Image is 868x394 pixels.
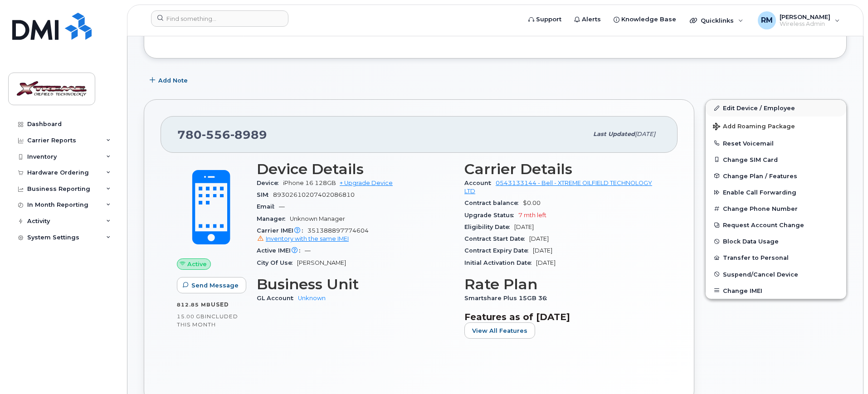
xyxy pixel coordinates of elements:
[829,355,861,387] iframe: Messenger Launcher
[177,313,205,320] span: 15.00 GB
[780,20,830,28] span: Wireless Admin
[706,168,846,184] button: Change Plan / Features
[144,72,195,88] button: Add Note
[514,224,534,230] span: [DATE]
[298,295,326,302] a: Unknown
[464,322,535,339] button: View All Features
[257,227,307,234] span: Carrier IMEI
[283,180,336,186] span: iPhone 16 128GB
[464,161,661,177] h3: Carrier Details
[706,135,846,151] button: Reset Voicemail
[266,235,349,242] span: Inventory with the same IMEI
[177,128,267,141] span: 780
[187,260,207,268] span: Active
[621,15,676,24] span: Knowledge Base
[761,15,773,26] span: RM
[706,282,846,299] button: Change IMEI
[751,11,846,29] div: Reggie Mortensen
[177,313,238,328] span: included this month
[706,266,846,282] button: Suspend/Cancel Device
[706,117,846,135] button: Add Roaming Package
[211,301,229,308] span: used
[257,276,454,292] h3: Business Unit
[713,123,795,131] span: Add Roaming Package
[706,233,846,249] button: Block Data Usage
[635,131,655,137] span: [DATE]
[607,10,683,29] a: Knowledge Base
[464,311,661,322] h3: Features as of [DATE]
[202,128,230,141] span: 556
[464,180,496,186] span: Account
[706,249,846,266] button: Transfer to Personal
[464,295,551,302] span: Smartshare Plus 15GB 36
[464,276,661,292] h3: Rate Plan
[151,10,288,27] input: Find something...
[472,326,527,335] span: View All Features
[257,161,454,177] h3: Device Details
[177,302,211,308] span: 812.85 MB
[257,180,283,186] span: Device
[279,203,285,210] span: —
[701,17,734,24] span: Quicklinks
[191,281,239,290] span: Send Message
[536,15,561,24] span: Support
[723,271,798,277] span: Suspend/Cancel Device
[529,235,549,242] span: [DATE]
[464,224,514,230] span: Eligibility Date
[305,247,311,254] span: —
[230,128,267,141] span: 8989
[723,189,796,196] span: Enable Call Forwarding
[257,215,290,222] span: Manager
[464,199,523,206] span: Contract balance
[464,235,529,242] span: Contract Start Date
[568,10,607,29] a: Alerts
[536,259,556,266] span: [DATE]
[257,227,454,243] span: 351388897774604
[297,259,346,266] span: [PERSON_NAME]
[340,180,393,186] a: + Upgrade Device
[522,10,568,29] a: Support
[177,277,246,293] button: Send Message
[273,191,355,198] span: 89302610207402086810
[533,247,552,254] span: [DATE]
[257,203,279,210] span: Email
[706,200,846,217] button: Change Phone Number
[780,13,830,20] span: [PERSON_NAME]
[683,11,750,29] div: Quicklinks
[706,151,846,168] button: Change SIM Card
[706,100,846,116] a: Edit Device / Employee
[257,191,273,198] span: SIM
[158,76,188,85] span: Add Note
[257,247,305,254] span: Active IMEI
[523,199,541,206] span: $0.00
[582,15,601,24] span: Alerts
[518,212,546,219] span: 7 mth left
[464,212,518,219] span: Upgrade Status
[464,247,533,254] span: Contract Expiry Date
[706,184,846,200] button: Enable Call Forwarding
[290,215,345,222] span: Unknown Manager
[464,259,536,266] span: Initial Activation Date
[706,217,846,233] button: Request Account Change
[464,180,652,195] a: 0543133144 - Bell - XTREME OILFIELD TECHNOLOGY LTD
[257,235,349,242] a: Inventory with the same IMEI
[257,259,297,266] span: City Of Use
[593,131,635,137] span: Last updated
[723,172,797,179] span: Change Plan / Features
[257,295,298,302] span: GL Account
